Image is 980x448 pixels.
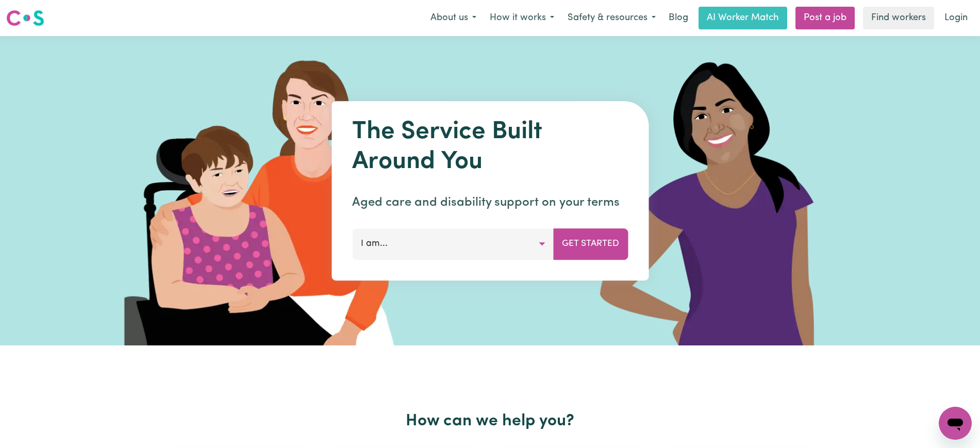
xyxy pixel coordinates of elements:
a: Login [938,7,974,29]
h1: The Service Built Around You [352,118,628,177]
h2: How can we help you? [156,411,824,431]
a: Find workers [863,7,934,29]
img: Careseekers logo [6,9,44,27]
button: Safety & resources [561,7,662,29]
a: Blog [662,7,694,29]
a: Post a job [795,7,855,29]
button: How it works [483,7,561,29]
button: About us [424,7,483,29]
a: Careseekers logo [6,6,44,30]
iframe: Button to launch messaging window [939,407,972,440]
button: I am... [352,228,554,259]
p: Aged care and disability support on your terms [352,193,628,212]
button: Get Started [553,228,628,259]
a: AI Worker Match [699,7,787,29]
